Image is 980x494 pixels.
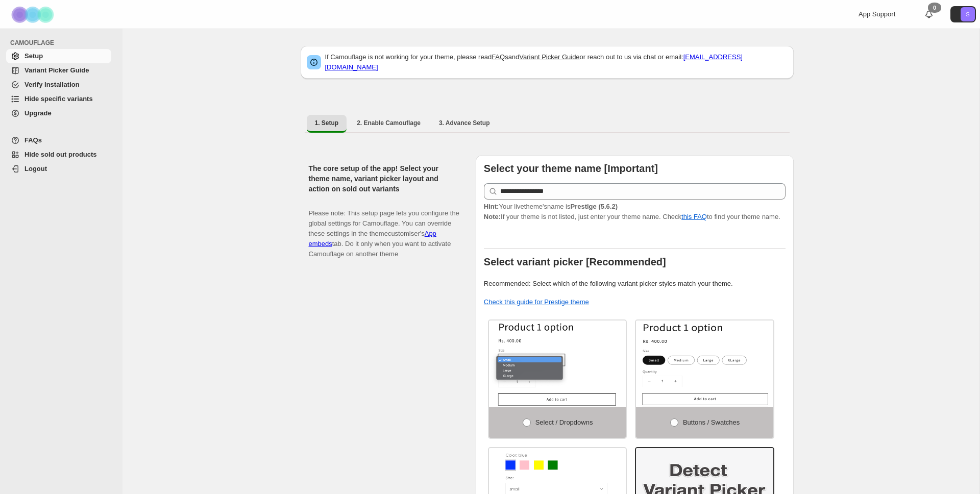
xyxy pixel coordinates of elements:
span: Upgrade [24,109,52,117]
a: Check this guide for Prestige theme [484,298,589,306]
p: Please note: This setup page lets you configure the global settings for Camouflage. You can overr... [309,198,459,259]
span: Hide specific variants [24,95,93,103]
span: Logout [24,165,47,172]
a: Hide specific variants [6,92,111,106]
span: Buttons / Swatches [683,418,740,426]
span: Variant Picker Guide [24,66,89,74]
span: Select / Dropdowns [535,418,593,426]
b: Select variant picker [Recommended] [484,256,666,267]
h2: The core setup of the app! Select your theme name, variant picker layout and action on sold out v... [309,163,459,194]
span: CAMOUFLAGE [10,39,115,47]
span: 1. Setup [315,119,339,127]
a: Setup [6,49,111,63]
a: Variant Picker Guide [519,53,579,61]
button: Avatar with initials S [950,6,976,22]
span: 3. Advance Setup [439,119,490,127]
b: Select your theme name [Important] [484,163,658,174]
a: this FAQ [681,213,707,220]
text: S [966,11,969,17]
a: Logout [6,162,111,176]
span: 2. Enable Camouflage [357,119,421,127]
div: 0 [928,3,941,13]
a: FAQs [6,133,111,147]
a: Upgrade [6,106,111,120]
p: If your theme is not listed, just enter your theme name. Check to find your theme name. [484,202,786,222]
span: Hide sold out products [24,151,97,158]
strong: Hint: [484,203,499,210]
span: FAQs [24,136,42,144]
a: 0 [924,9,934,19]
img: Select / Dropdowns [489,320,626,407]
span: Setup [24,52,43,60]
p: If Camouflage is not working for your theme, please read and or reach out to us via chat or email: [325,52,788,72]
strong: Prestige (5.6.2) [570,203,618,210]
span: App Support [859,10,895,18]
img: Camouflage [8,1,59,29]
a: Verify Installation [6,78,111,92]
a: FAQs [492,53,508,61]
p: Recommended: Select which of the following variant picker styles match your theme. [484,279,786,289]
a: Hide sold out products [6,147,111,162]
span: Verify Installation [24,81,80,88]
img: Buttons / Swatches [636,320,773,407]
a: Variant Picker Guide [6,63,111,78]
span: Avatar with initials S [961,7,975,21]
strong: Note: [484,213,501,220]
span: Your live theme's name is [484,203,618,210]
